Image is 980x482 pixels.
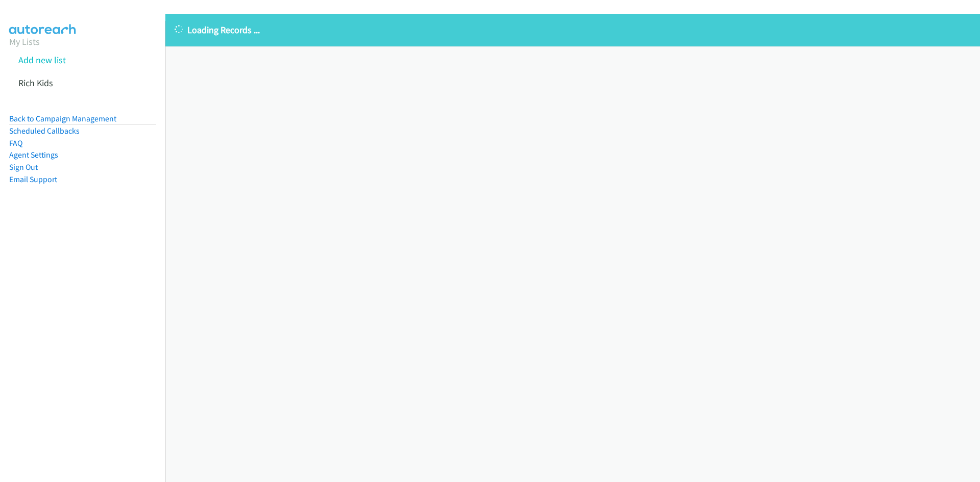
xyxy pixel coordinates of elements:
[9,138,22,148] a: FAQ
[9,150,58,160] a: Agent Settings
[9,174,57,184] a: Email Support
[9,114,116,123] a: Back to Campaign Management
[9,36,40,47] a: My Lists
[18,54,66,66] a: Add new list
[9,162,38,172] a: Sign Out
[9,126,80,136] a: Scheduled Callbacks
[18,77,53,89] a: Rich Kids
[175,23,971,37] p: Loading Records ...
